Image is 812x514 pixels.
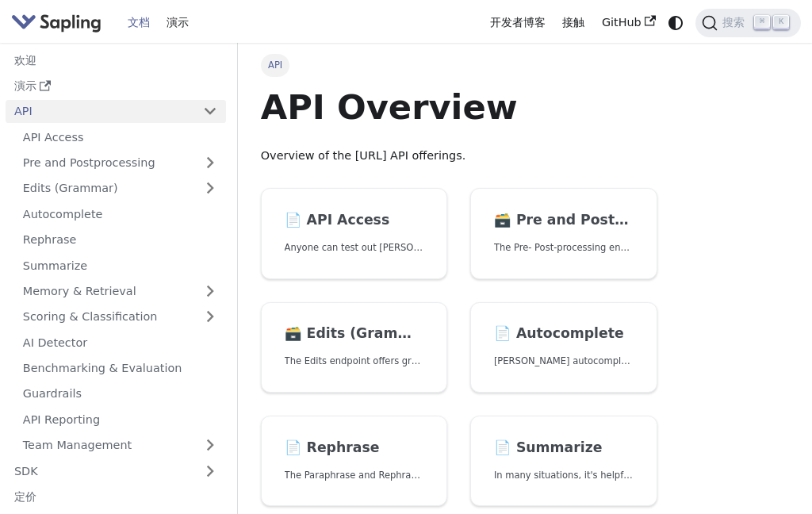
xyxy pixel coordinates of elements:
[158,10,197,35] a: 演示
[194,100,226,123] button: Collapse sidebar category 'API'
[562,16,584,29] font: 接触
[14,177,226,200] a: Edits (Grammar)
[167,16,189,29] font: 演示
[285,240,424,255] p: Anyone can test out Sapling's API. To get started with the API, simply:
[14,54,36,67] font: 欢迎
[14,254,226,277] a: Summarize
[602,16,642,29] font: GitHub
[722,16,745,29] font: 搜索
[14,382,226,405] a: Guardrails
[14,79,36,92] font: 演示
[285,354,424,369] p: The Edits endpoint offers grammar and spell checking.
[6,485,226,508] a: 定价
[494,468,634,483] p: In many situations, it's helpful to summarize a longer document into a shorter, more easily diges...
[285,325,424,343] h2: Edits (Grammar)
[14,152,226,175] a: Pre and Postprocessing
[11,11,107,34] a: Sapling.ai
[6,48,226,71] a: 欢迎
[285,439,424,457] h2: Rephrase
[470,302,657,393] a: 📄️ Autocomplete[PERSON_NAME] autocomplete provides predictions of the next few characters or words
[553,10,593,35] a: 接触
[481,10,554,35] a: 开发者博客
[14,357,226,380] a: Benchmarking & Evaluation
[14,280,226,303] a: Memory & Retrieval
[494,354,634,369] p: Sapling's autocomplete provides predictions of the next few characters or words
[285,212,424,229] h2: API Access
[494,325,634,343] h2: Autocomplete
[490,16,546,29] font: 开发者博客
[773,15,789,29] kbd: K
[6,75,226,98] a: 演示
[119,10,159,35] a: 文档
[664,11,687,34] button: 在暗模式和亮模式之间切换（当前为系统模式）
[128,16,150,29] font: 文档
[261,302,448,393] a: 🗃️ Edits (Grammar)The Edits endpoint offers grammar and spell checking.
[14,490,36,503] font: 定价
[6,100,194,123] a: API
[261,188,448,279] a: 📄️ API AccessAnyone can test out [PERSON_NAME] API. To get started with the API, simply:
[14,305,226,328] a: Scoring & Classification
[14,408,226,431] a: API Reporting
[261,54,657,76] nav: Breadcrumbs
[754,15,770,29] kbd: ⌘
[11,11,101,34] img: Sapling.ai
[494,240,634,255] p: The Pre- Post-processing endpoints offer tools for preparing your text data for ingestation as we...
[261,416,448,507] a: 📄️ RephraseThe Paraphrase and Rephrase endpoints offer paraphrasing for particular styles.
[261,54,290,76] span: API
[261,86,657,128] h1: API Overview
[14,228,226,251] a: Rephrase
[14,331,226,354] a: AI Detector
[194,459,226,482] button: 展开侧边栏类别“SDK”
[14,465,38,478] font: SDK
[593,10,664,35] a: GitHub
[470,188,657,279] a: 🗃️ Pre and PostprocessingThe Pre- Post-processing endpoints offer tools for preparing your text d...
[285,468,424,483] p: The Paraphrase and Rephrase endpoints offer paraphrasing for particular styles.
[494,439,634,457] h2: Summarize
[14,125,226,148] a: API Access
[6,459,194,482] a: SDK
[14,434,226,457] a: Team Management
[14,105,33,117] font: API
[494,212,634,229] h2: Pre and Postprocessing
[470,416,657,507] a: 📄️ SummarizeIn many situations, it's helpful to summarize a longer document into a shorter, more ...
[261,147,657,166] p: Overview of the [URL] API offerings.
[14,202,226,225] a: Autocomplete
[695,9,801,37] button: 搜索 (Command+K)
